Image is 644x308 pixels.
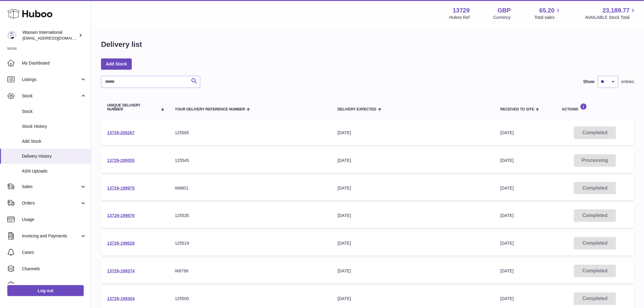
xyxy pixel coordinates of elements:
[338,240,488,246] div: [DATE]
[22,168,86,174] span: ASN Uploads
[603,6,630,15] span: 23,189.77
[534,6,562,20] a: 65.20 Total sales
[107,213,135,218] a: 13729-199870
[107,186,135,191] a: 13729-199975
[338,296,488,302] div: [DATE]
[500,241,514,246] span: [DATE]
[23,36,89,40] span: [EMAIL_ADDRESS][DOMAIN_NAME]
[585,6,637,20] a: 23,189.77 AVAILABLE Stock Total
[107,103,157,111] span: Unique Delivery Number
[500,186,514,191] span: [DATE]
[338,130,488,136] div: [DATE]
[585,15,637,20] span: AVAILABLE Stock Total
[534,15,562,20] span: Total sales
[583,79,595,85] label: Show
[175,107,245,111] span: Your Delivery Reference Number
[338,185,488,191] div: [DATE]
[175,213,326,219] div: 125535
[22,282,86,288] span: Settings
[22,60,86,66] span: My Dashboard
[500,130,514,135] span: [DATE]
[453,6,470,15] strong: 13729
[338,107,376,111] span: Delivery Expected
[500,158,514,163] span: [DATE]
[175,130,326,136] div: 125565
[500,296,514,301] span: [DATE]
[621,79,634,85] span: entries
[22,250,86,255] span: Cases
[175,268,326,274] div: W6799
[500,268,514,273] span: [DATE]
[22,200,80,206] span: Orders
[22,124,86,129] span: Stock History
[175,158,326,163] div: 125545
[338,268,488,274] div: [DATE]
[107,241,135,246] a: 13729-199628
[175,185,326,191] div: W6801
[500,107,534,111] span: Received to Site
[338,213,488,219] div: [DATE]
[22,109,86,114] span: Stock
[498,6,511,15] strong: GBP
[22,93,80,99] span: Stock
[22,266,86,272] span: Channels
[494,15,511,20] div: Currency
[175,296,326,302] div: 125505
[22,233,80,239] span: Invoicing and Payments
[101,58,132,69] a: Add Stock
[175,240,326,246] div: 125519
[22,77,80,82] span: Listings
[22,153,86,159] span: Delivery History
[101,40,142,49] h1: Delivery list
[562,103,628,111] div: Actions
[22,184,80,190] span: Sales
[107,158,135,163] a: 13729-200055
[338,158,488,163] div: [DATE]
[450,15,470,20] div: Huboo Ref
[107,296,135,301] a: 13729-199304
[107,130,135,135] a: 13729-200267
[22,138,86,144] span: Add Stock
[7,31,16,40] img: internalAdmin-13729@internal.huboo.com
[23,30,77,41] div: Wassen International
[22,217,86,222] span: Usage
[7,285,84,296] a: Log out
[107,268,135,273] a: 13729-199374
[539,6,555,15] span: 65.20
[500,213,514,218] span: [DATE]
